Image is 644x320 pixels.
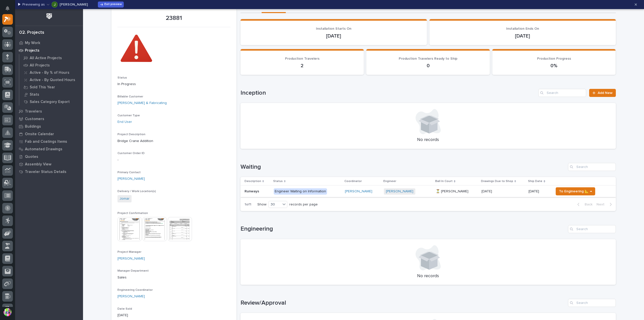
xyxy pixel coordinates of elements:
[25,132,54,136] p: Onsite Calendar
[19,54,83,61] a: All Active Projects
[117,275,230,280] p: Sales
[240,225,566,233] h1: Engineering
[15,138,83,145] a: Fab and Coatings Items
[3,61,29,70] a: 📖Help Docs
[117,157,230,163] p: -
[498,63,610,69] p: 0%
[19,91,83,98] a: Stats
[2,307,13,317] button: users-avatar
[345,189,372,194] a: [PERSON_NAME]
[30,78,75,82] p: Active - By Quoted Hours
[568,299,616,307] input: Search
[117,152,145,155] span: Customer Order ID
[30,70,69,75] p: Active - By % of Hours
[481,179,513,184] p: Drawings Due to Shop
[25,139,67,144] p: Fab and Coatings Items
[25,117,44,121] p: Customers
[36,63,64,68] span: Onboarding Call
[25,124,41,129] p: Buildings
[10,63,27,68] span: Help Docs
[383,179,396,184] p: Engineer
[117,138,230,144] p: Bridge Crane Addition
[30,56,62,60] p: All Active Projects
[117,190,156,193] span: Delivery / Work Location(s)
[15,108,83,115] a: Travelers
[269,202,281,207] div: 30
[556,187,595,195] button: To Engineering 📐 →
[538,89,586,97] input: Search
[247,63,358,69] p: 2
[117,15,230,22] p: 23881
[78,94,92,100] button: See all
[73,63,91,68] span: Prompting
[25,41,40,45] p: My Work
[245,188,260,194] p: Runways
[117,114,140,117] span: Customer Type
[117,100,167,106] a: [PERSON_NAME] & Fabricating
[257,202,266,207] p: Show
[15,145,83,153] a: Automated Drawings
[47,1,88,9] button: Jim Hartung[PERSON_NAME]
[19,98,83,105] a: Sales Category Export
[481,188,493,194] p: [DATE]
[52,2,58,8] img: Jim Hartung
[537,57,571,60] span: Production Progress
[596,202,608,207] span: Next
[42,108,44,112] span: •
[273,179,283,184] p: Status
[119,196,130,201] a: Jomar
[31,64,35,68] img: favicon.ico
[42,121,44,125] span: •
[10,122,14,126] img: 1736555164131-43832dd5-751b-4058-ba23-39d91318e5a0
[30,63,50,68] p: All Projects
[5,28,92,36] p: How can we help?
[117,212,148,215] span: Project Confirmation
[117,95,143,98] span: Billable Customer
[117,289,153,292] span: Engineering Coordinator
[117,307,132,310] span: Date Sold
[5,78,14,87] img: 1736555164131-43832dd5-751b-4058-ba23-39d91318e5a0
[528,179,542,184] p: Ship Date
[5,20,92,28] p: Welcome 👋
[5,5,15,15] img: Stacker
[5,95,34,99] div: Past conversations
[25,109,42,114] p: Travelers
[30,100,70,104] p: Sales Category Export
[506,27,539,30] span: Installation Ends On
[19,76,83,83] a: Active - By Quoted Hours
[15,160,83,168] a: Assembly View
[399,57,457,60] span: Production Travelers Ready to Ship
[247,273,610,279] p: No records
[25,162,51,167] p: Assembly View
[117,76,127,79] span: Status
[117,119,132,125] a: End User
[23,78,83,83] div: Start new chat
[5,103,13,111] img: Brittany
[19,84,83,91] a: Sold This Year
[11,78,20,87] img: 4614488137333_bcb353cd0bb836b1afe7_72.png
[16,121,41,125] span: [PERSON_NAME]
[50,133,61,136] span: Pylon
[589,89,616,97] a: Add New
[285,57,319,60] span: Production Travelers
[245,179,261,184] p: Description
[30,85,55,90] p: Sold This Year
[117,294,145,299] a: [PERSON_NAME]
[68,64,72,68] img: image
[289,202,318,207] p: records per page
[436,188,469,194] p: ⏳ [PERSON_NAME]
[5,64,9,68] div: 📖
[15,39,83,47] a: My Work
[45,108,55,112] span: [DATE]
[240,89,537,97] h1: Inception
[22,3,45,7] p: Previewing as
[240,299,566,307] h1: Review/Approval
[25,48,39,53] p: Projects
[247,33,421,39] p: [DATE]
[240,163,566,171] h1: Waiting
[98,2,124,8] button: Exit preview
[117,30,155,68] img: 4DsfuslX9j2H6UveJcOhJ3-TteZ7EEYRB1OIb7oN7Pw
[45,121,55,125] span: [DATE]
[104,3,122,7] span: Exit preview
